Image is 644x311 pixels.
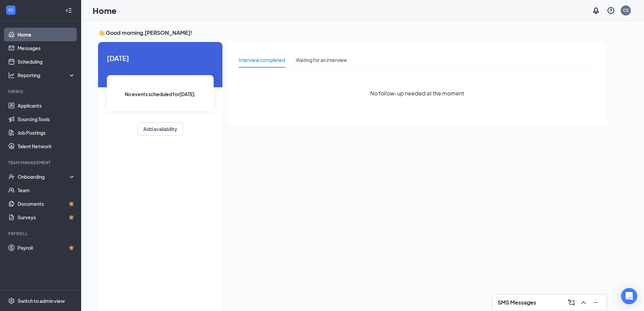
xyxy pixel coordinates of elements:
[93,5,117,16] h1: Home
[18,55,75,68] a: Scheduling
[138,122,183,136] button: Add availability
[18,210,75,224] a: SurveysCrown
[18,41,75,55] a: Messages
[65,7,72,14] svg: Collapse
[607,6,615,15] svg: QuestionInfo
[578,297,589,308] button: ChevronUp
[579,298,588,307] svg: ChevronUp
[8,231,74,237] div: Payroll
[18,297,65,304] div: Switch to admin view
[107,53,214,63] span: [DATE]
[18,28,75,41] a: Home
[567,298,575,307] svg: ComposeMessage
[592,6,600,15] svg: Notifications
[18,241,75,254] a: PayrollCrown
[18,112,75,126] a: Sourcing Tools
[7,7,14,14] svg: WorkstreamLogo
[18,99,75,112] a: Applicants
[592,298,600,307] svg: Minimize
[590,297,601,308] button: Minimize
[623,7,629,13] div: CS
[296,56,347,64] div: Waiting for an interview
[18,173,70,180] div: Onboarding
[8,89,74,94] div: Hiring
[8,173,15,180] svg: UserCheck
[566,297,577,308] button: ComposeMessage
[18,72,76,79] div: Reporting
[18,139,75,153] a: Talent Network
[18,126,75,139] a: Job Postings
[621,288,637,304] div: Open Intercom Messenger
[498,299,536,306] h3: SMS Messages
[239,56,285,64] div: Interview completed
[18,183,75,197] a: Team
[370,89,464,97] span: No follow-up needed at the moment
[98,29,606,37] h3: 👋 Good morning, [PERSON_NAME] !
[8,160,74,165] div: Team Management
[8,72,15,79] svg: Analysis
[125,90,196,98] span: No events scheduled for [DATE] .
[8,297,15,304] svg: Settings
[18,197,75,210] a: DocumentsCrown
